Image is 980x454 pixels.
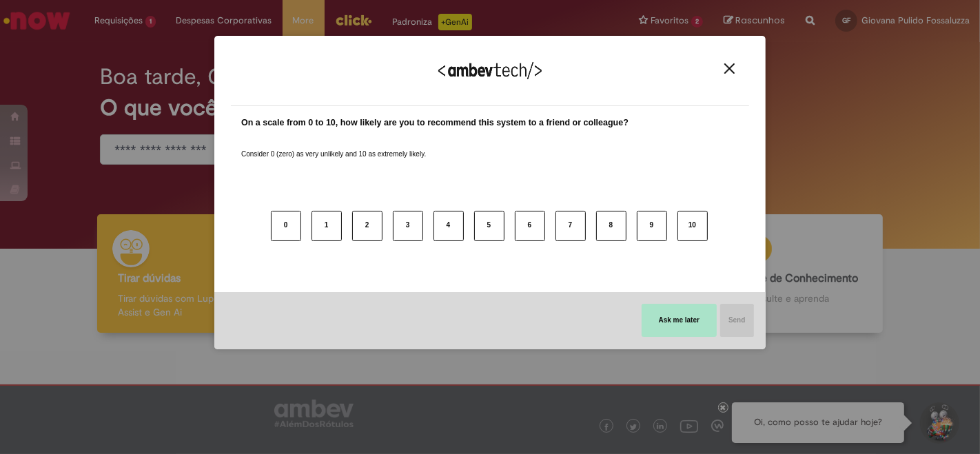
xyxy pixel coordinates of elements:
[438,62,542,79] img: Logo Ambevtech
[555,211,586,241] button: 7
[515,211,545,241] button: 6
[724,63,735,74] img: Close
[642,304,717,337] button: Ask me later
[596,211,626,241] button: 8
[393,211,423,241] button: 3
[352,211,382,241] button: 2
[677,211,708,241] button: 10
[474,211,504,241] button: 5
[637,211,667,241] button: 9
[241,133,426,159] label: Consider 0 (zero) as very unlikely and 10 as extremely likely.
[433,211,464,241] button: 4
[271,211,301,241] button: 0
[312,211,342,241] button: 1
[241,116,629,130] label: On a scale from 0 to 10, how likely are you to recommend this system to a friend or colleague?
[720,63,739,74] button: Close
